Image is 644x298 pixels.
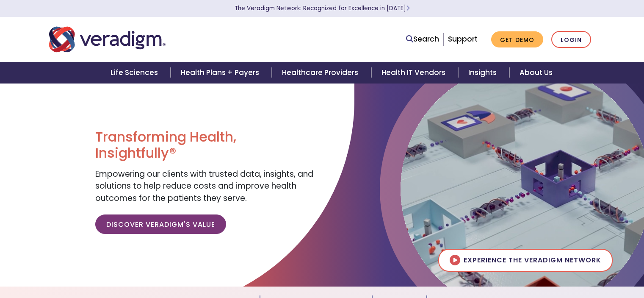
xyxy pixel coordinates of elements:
a: Get Demo [491,31,543,48]
a: Support [448,34,478,44]
a: Health Plans + Payers [171,62,272,84]
a: Search [406,33,439,45]
span: Empowering our clients with trusted data, insights, and solutions to help reduce costs and improv... [95,168,313,204]
span: Learn More [406,4,410,12]
a: Life Sciences [100,62,171,84]
img: Veradigm logo [49,25,166,53]
a: Healthcare Providers [272,62,371,84]
a: Login [551,31,591,48]
a: Health IT Vendors [371,62,458,84]
h1: Transforming Health, Insightfully® [95,129,315,162]
a: Discover Veradigm's Value [95,214,226,234]
a: About Us [509,62,563,84]
a: The Veradigm Network: Recognized for Excellence in [DATE]Learn More [235,4,410,12]
a: Insights [458,62,509,84]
